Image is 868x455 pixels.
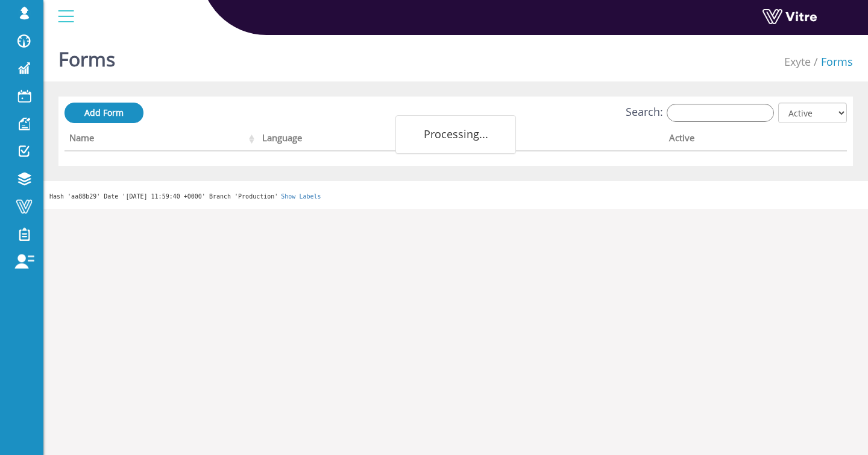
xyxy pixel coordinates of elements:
span: Hash 'aa88b29' Date '[DATE] 11:59:40 +0000' Branch 'Production' [49,193,278,200]
th: Company [462,129,664,151]
h1: Forms [58,30,115,81]
th: Language [257,129,462,151]
input: Search: [667,104,774,122]
th: Active [664,129,810,151]
span: Add Form [84,107,124,118]
a: Show Labels [281,193,321,200]
a: Exyte [784,54,811,69]
a: Add Form [64,103,143,123]
th: Name [64,129,257,151]
li: Forms [811,54,853,70]
div: Processing... [395,115,516,154]
label: Search: [626,104,774,122]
